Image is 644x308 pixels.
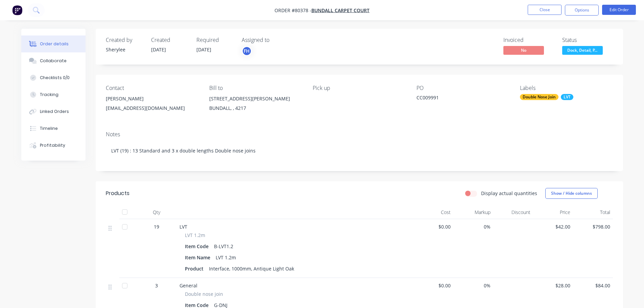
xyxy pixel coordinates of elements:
[242,46,252,56] button: FH
[311,7,369,14] a: Bundall Carpet Court
[185,241,211,251] div: Item Code
[576,223,610,230] span: $798.00
[416,223,451,230] span: $0.00
[196,46,211,53] span: [DATE]
[576,282,610,289] span: $84.00
[545,188,598,199] button: Show / Hide columns
[456,282,491,289] span: 0%
[562,37,613,43] div: Status
[185,290,223,298] span: Double nose join
[106,140,613,161] div: LVT (19) : 13 Standard and 3 x double lengths Double nose joins
[40,92,58,98] div: Tracking
[185,253,213,262] div: Item Name
[12,5,22,15] img: Factory
[313,85,405,91] div: Pick up
[209,94,302,103] div: [STREET_ADDRESS][PERSON_NAME]
[106,85,198,91] div: Contact
[21,137,86,154] button: Profitability
[106,46,143,53] div: Sherylee
[416,94,501,103] div: CC009991
[456,223,491,230] span: 0%
[106,94,198,103] div: [PERSON_NAME]
[275,7,311,14] span: Order #80378 -
[40,142,65,148] div: Profitability
[21,120,86,137] button: Timeline
[562,46,603,54] span: Dock, Detail, P...
[533,206,573,219] div: Price
[40,109,69,115] div: Linked Orders
[196,37,234,43] div: Required
[416,85,509,91] div: PO
[155,282,158,289] span: 3
[106,94,198,116] div: [PERSON_NAME][EMAIL_ADDRESS][DOMAIN_NAME]
[209,85,302,91] div: Bill to
[520,94,558,100] div: Double Nose Join
[40,75,70,81] div: Checklists 0/0
[40,41,69,47] div: Order details
[185,264,206,274] div: Product
[180,223,187,230] span: LVT
[154,223,159,230] span: 19
[21,103,86,120] button: Linked Orders
[573,206,613,219] div: Total
[562,46,603,56] button: Dock, Detail, P...
[185,232,205,239] span: LVT 1.2m
[206,264,297,274] div: Interface, 1000mm, Antique Light Oak
[209,103,302,113] div: BUNDALL, , 4217
[21,35,86,52] button: Order details
[211,241,236,251] div: B-LVT1.2
[503,37,554,43] div: Invoiced
[180,282,197,289] span: General
[561,94,573,100] div: LVT
[136,206,177,219] div: Qty
[242,37,309,43] div: Assigned to
[453,206,493,219] div: Markup
[40,125,58,132] div: Timeline
[40,58,67,64] div: Collaborate
[106,37,143,43] div: Created by
[536,223,570,230] span: $42.00
[209,94,302,116] div: [STREET_ADDRESS][PERSON_NAME]BUNDALL, , 4217
[413,206,453,219] div: Cost
[21,52,86,69] button: Collaborate
[503,46,544,54] span: No
[536,282,570,289] span: $28.00
[602,5,636,15] button: Edit Order
[528,5,562,15] button: Close
[21,69,86,86] button: Checklists 0/0
[565,5,599,16] button: Options
[416,282,451,289] span: $0.00
[520,85,613,91] div: Labels
[21,86,86,103] button: Tracking
[481,190,537,197] label: Display actual quantities
[493,206,533,219] div: Discount
[106,103,198,113] div: [EMAIL_ADDRESS][DOMAIN_NAME]
[213,253,239,262] div: LVT 1.2m
[151,37,188,43] div: Created
[106,189,129,197] div: Products
[151,46,166,53] span: [DATE]
[106,131,613,138] div: Notes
